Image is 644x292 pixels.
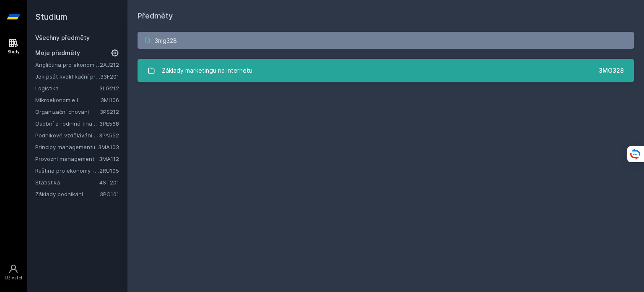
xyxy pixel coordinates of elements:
[138,59,634,82] a: Základy marketingu na internetu 3MG328
[35,166,99,175] a: Ruština pro ekonomy - středně pokročilá úroveň 1 (B1)
[99,167,119,174] a: 2RU105
[100,108,119,115] a: 3PS212
[138,32,634,49] input: Název nebo ident předmětu…
[35,143,98,151] a: Principy managementu
[599,66,624,75] div: 3MG328
[2,34,25,59] a: Study
[101,97,119,103] a: 3MI106
[35,190,100,198] a: Základy podnikání
[99,155,119,162] a: 3MA112
[138,10,634,22] h1: Předměty
[35,108,100,116] a: Organizační chování
[98,144,119,150] a: 3MA103
[99,120,119,127] a: 3PE568
[35,84,99,92] a: Logistika
[162,62,252,79] div: Základy marketingu na internetu
[35,34,90,41] a: Všechny předměty
[5,275,22,281] div: Uživatel
[35,61,100,69] a: Angličtina pro ekonomická studia 2 (B2/C1)
[35,155,99,163] a: Provozní management
[100,191,119,197] a: 3PO101
[99,132,119,139] a: 3PA552
[35,119,99,128] a: Osobní a rodinné finance
[100,73,119,80] a: 33F201
[100,61,119,68] a: 2AJ212
[35,131,99,139] a: Podnikové vzdělávání v praxi
[99,179,119,186] a: 4ST201
[35,49,80,57] span: Moje předměty
[35,178,99,187] a: Statistika
[35,72,100,81] a: Jak psát kvalifikační práci
[2,260,25,285] a: Uživatel
[35,96,101,104] a: Mikroekonomie I
[99,85,119,92] a: 3LG212
[8,49,20,55] div: Study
